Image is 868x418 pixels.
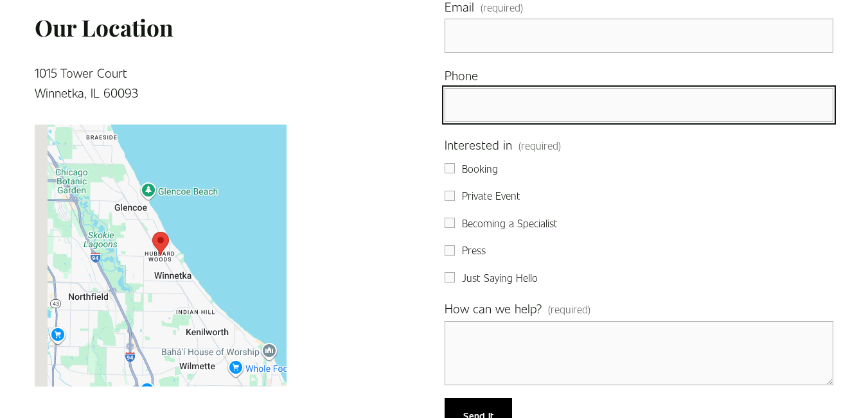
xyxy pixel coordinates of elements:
[445,135,512,155] span: Interested in
[445,272,455,283] input: Just Saying Hello
[462,161,498,177] span: Booking
[462,242,486,259] span: Press
[445,299,542,318] span: How can we help?
[462,187,520,204] span: Private Event
[462,270,538,286] span: Just Saying Hello
[518,137,561,154] span: (required)
[35,12,287,42] h3: Our Location
[462,215,558,232] span: Becoming a Specialist
[548,301,590,318] span: (required)
[152,232,169,256] div: Sole + Luna Wellness 1015 Tower Court Winnetka, IL, 60093, United States
[445,245,455,256] input: Press
[445,218,455,228] input: Becoming a Specialist
[445,65,478,85] span: Phone
[445,163,455,173] input: Booking
[445,191,455,201] input: Private Event
[35,65,138,100] a: 1015 Tower CourtWinnetka, IL 60093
